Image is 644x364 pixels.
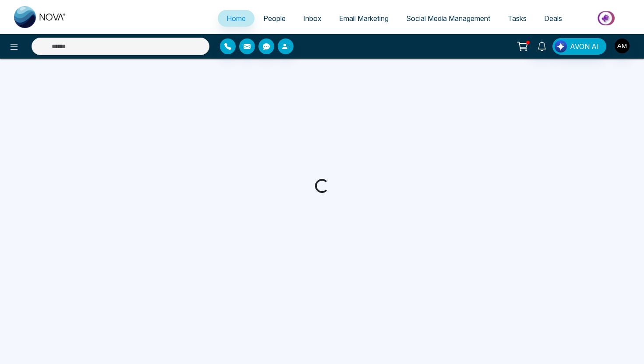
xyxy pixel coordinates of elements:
span: Social Media Management [406,14,490,23]
img: Lead Flow [555,40,567,52]
span: Email Marketing [339,14,389,23]
img: Nova CRM Logo [14,6,67,28]
a: Tasks [499,10,535,27]
a: Inbox [294,10,330,27]
a: Deals [535,10,571,27]
span: Home [226,14,246,23]
button: AVON AI [552,38,606,55]
img: User Avatar [615,38,630,53]
a: Home [218,10,255,27]
a: People [255,10,294,27]
span: Tasks [508,14,527,23]
span: AVON AI [570,41,599,52]
span: Deals [544,14,562,23]
span: People [263,14,286,23]
a: Social Media Management [397,10,499,27]
span: Inbox [303,14,322,23]
a: Email Marketing [330,10,397,27]
img: Market-place.gif [575,8,639,28]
